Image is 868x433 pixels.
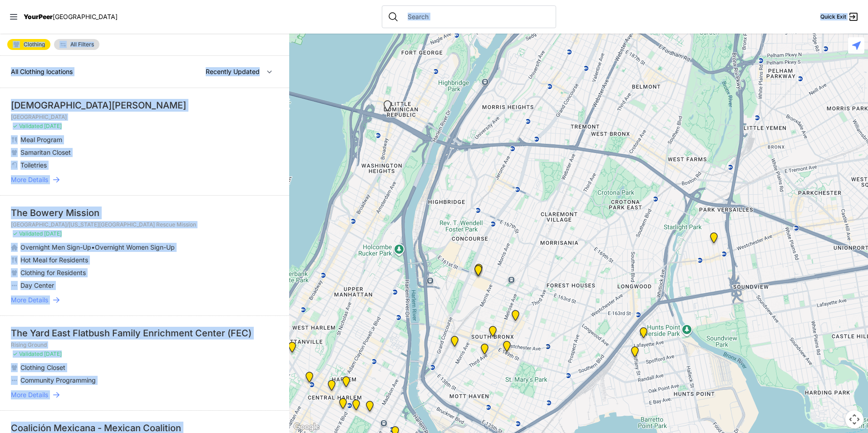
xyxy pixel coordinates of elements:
span: [DATE] [44,230,62,237]
span: ✓ Validated [13,350,43,357]
span: Overnight Women Sign-Up [95,243,175,251]
span: [DATE] [44,350,62,357]
span: Meal Program [20,136,62,143]
div: Living Room 24-Hour Drop-In Center [638,327,649,342]
div: The Bronx Pride Center [501,341,513,355]
span: More Details [11,175,48,184]
span: Community Programming [20,376,96,384]
div: East Tremont Head Start [708,232,720,247]
span: [GEOGRAPHIC_DATA] [53,13,118,20]
a: More Details [11,175,278,184]
span: Toiletries [20,161,47,169]
div: La Sala Drop-In Center [382,100,393,115]
span: ✓ Validated [13,123,43,129]
a: More Details [11,295,278,305]
span: Hot Meal for Residents [20,256,88,264]
div: The Yard East Flatbush Family Enrichment Center (FEC) [11,327,278,340]
p: [GEOGRAPHIC_DATA] [11,113,278,121]
span: More Details [11,390,48,399]
img: Google [291,421,321,433]
span: YourPeer [24,13,53,20]
div: The PILLARS – Holistic Recovery Support [304,372,315,386]
a: Open this area in Google Maps (opens a new window) [291,421,321,433]
span: [DATE] [44,123,62,129]
div: Uptown/Harlem DYCD Youth Drop-in Center [326,380,337,394]
a: More Details [11,390,278,399]
span: Clothing Closet [20,364,65,371]
a: YourPeer[GEOGRAPHIC_DATA] [24,14,118,20]
span: More Details [11,295,48,305]
a: Quick Exit [820,11,859,22]
span: ✓ Validated [13,230,43,237]
p: Rising Ground [11,341,278,349]
span: Samaritan Closet [20,148,71,156]
span: Clothing for Residents [20,269,86,276]
input: Search [402,12,550,21]
p: [GEOGRAPHIC_DATA]/[US_STATE][GEOGRAPHIC_DATA] Rescue Mission [11,221,278,228]
span: Quick Exit [820,13,846,20]
div: [DEMOGRAPHIC_DATA][PERSON_NAME] [11,99,278,112]
button: Map camera controls [845,410,863,428]
div: The Bronx [487,326,498,340]
div: East Harlem [364,401,375,415]
div: Manhattan [340,376,352,391]
span: • [91,243,95,251]
a: All Filters [54,39,99,50]
div: The Bowery Mission [11,207,278,219]
div: Manhattan [350,399,362,414]
span: Clothing [24,42,45,47]
div: Bronx Youth Center (BYC) [510,310,521,325]
span: All Filters [70,42,94,47]
span: All Clothing locations [11,68,73,75]
a: Clothing [7,39,50,50]
div: South Bronx NeON Works [473,265,484,280]
span: Day Center [20,281,54,289]
span: Overnight Men Sign-Up [20,243,91,251]
div: Harm Reduction Center [449,336,460,350]
div: Bronx [473,264,484,278]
